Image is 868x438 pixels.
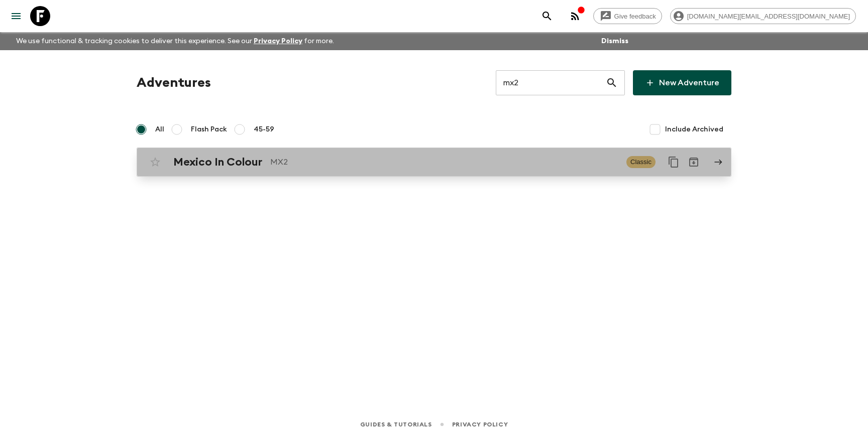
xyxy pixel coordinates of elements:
a: Privacy Policy [452,419,508,430]
button: Dismiss [599,34,631,48]
span: [DOMAIN_NAME][EMAIL_ADDRESS][DOMAIN_NAME] [682,13,855,20]
a: New Adventure [633,70,731,95]
p: MX2 [270,156,618,168]
a: Mexico In ColourMX2ClassicDuplicate for 45-59Archive [137,148,731,177]
span: Flash Pack [191,124,227,134]
span: Include Archived [665,124,723,134]
a: Privacy Policy [254,38,302,45]
a: Give feedback [593,8,662,24]
span: All [155,124,164,134]
button: Archive [684,152,704,172]
button: search adventures [537,6,557,26]
input: e.g. AR1, Argentina [496,69,606,97]
button: menu [6,6,26,26]
h1: Adventures [137,73,211,93]
p: We use functional & tracking cookies to deliver this experience. See our for more. [12,32,338,50]
span: 45-59 [254,124,274,134]
h2: Mexico In Colour [173,156,262,169]
span: Give feedback [609,13,662,20]
span: Classic [626,156,656,168]
button: Duplicate for 45-59 [664,152,684,172]
a: Guides & Tutorials [360,419,432,430]
div: [DOMAIN_NAME][EMAIL_ADDRESS][DOMAIN_NAME] [670,8,856,24]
